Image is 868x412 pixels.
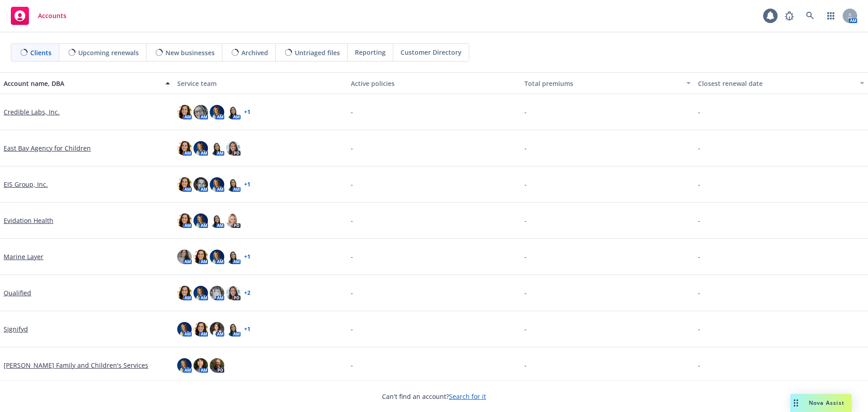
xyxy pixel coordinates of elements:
[790,394,802,412] div: Drag to move
[177,141,192,156] img: photo
[694,72,868,94] button: Closest renewal date
[177,105,192,119] img: photo
[4,360,148,370] a: [PERSON_NAME] Family and Children's Services
[4,143,91,153] a: East Bay Agency for Children
[244,254,250,260] a: + 1
[210,213,224,228] img: photo
[698,360,700,370] span: -
[177,250,192,264] img: photo
[351,252,353,261] span: -
[4,252,43,261] a: Marine Layer
[244,290,250,296] a: + 2
[210,322,224,336] img: photo
[226,141,241,156] img: photo
[193,286,208,300] img: photo
[193,141,208,156] img: photo
[698,79,854,88] div: Closest renewal date
[351,79,517,88] div: Active policies
[822,7,840,25] a: Switch app
[524,252,527,261] span: -
[809,399,844,407] span: Nova Assist
[244,327,250,332] a: + 1
[177,358,192,373] img: photo
[193,213,208,228] img: photo
[351,143,353,153] span: -
[790,394,852,412] button: Nova Assist
[226,322,241,336] img: photo
[698,216,700,225] span: -
[524,180,527,189] span: -
[698,143,700,153] span: -
[4,288,31,298] a: Qualified
[801,7,819,25] a: Search
[241,48,268,57] span: Archived
[524,216,527,225] span: -
[351,107,353,117] span: -
[449,392,486,401] a: Search for it
[347,72,521,94] button: Active policies
[244,109,250,115] a: + 1
[698,288,700,298] span: -
[351,288,353,298] span: -
[226,177,241,192] img: photo
[177,177,192,192] img: photo
[193,177,208,192] img: photo
[78,48,139,57] span: Upcoming renewals
[177,322,192,336] img: photo
[193,105,208,119] img: photo
[355,47,386,57] span: Reporting
[4,107,60,117] a: Credible Labs, Inc.
[524,288,527,298] span: -
[193,358,208,373] img: photo
[226,250,241,264] img: photo
[174,72,347,94] button: Service team
[401,47,462,57] span: Customer Directory
[521,72,694,94] button: Total premiums
[210,358,224,373] img: photo
[351,216,353,225] span: -
[4,324,28,334] a: Signifyd
[698,107,700,117] span: -
[698,252,700,261] span: -
[165,48,215,57] span: New businesses
[193,250,208,264] img: photo
[30,48,52,57] span: Clients
[193,322,208,336] img: photo
[177,213,192,228] img: photo
[7,3,70,28] a: Accounts
[4,216,53,225] a: Evidation Health
[382,392,486,401] span: Can't find an account?
[4,79,160,88] div: Account name, DBA
[698,324,700,334] span: -
[524,360,527,370] span: -
[4,180,48,189] a: EIS Group, Inc.
[524,107,527,117] span: -
[351,324,353,334] span: -
[780,7,798,25] a: Report a Bug
[524,324,527,334] span: -
[38,12,66,19] span: Accounts
[210,141,224,156] img: photo
[295,48,340,57] span: Untriaged files
[210,250,224,264] img: photo
[177,79,344,88] div: Service team
[210,105,224,119] img: photo
[351,180,353,189] span: -
[226,213,241,228] img: photo
[226,105,241,119] img: photo
[244,182,250,187] a: + 1
[524,143,527,153] span: -
[226,286,241,300] img: photo
[177,286,192,300] img: photo
[351,360,353,370] span: -
[210,177,224,192] img: photo
[524,79,681,88] div: Total premiums
[698,180,700,189] span: -
[210,286,224,300] img: photo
